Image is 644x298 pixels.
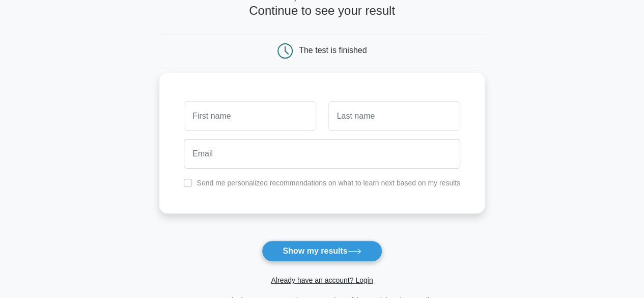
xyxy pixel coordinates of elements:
input: First name [184,101,316,131]
div: The test is finished [299,46,367,55]
input: Last name [328,101,460,131]
input: Email [184,139,460,169]
a: Already have an account? Login [271,276,373,284]
label: Send me personalized recommendations on what to learn next based on my results [197,179,460,187]
button: Show my results [262,240,382,262]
